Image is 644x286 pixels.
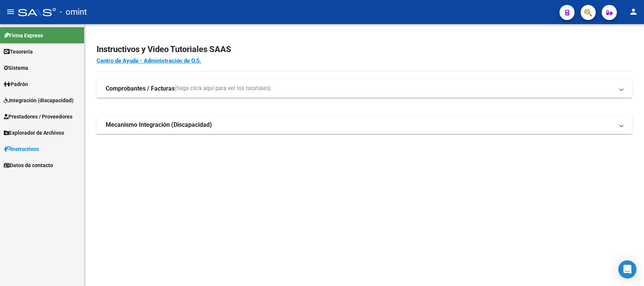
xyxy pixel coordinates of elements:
[4,31,43,40] span: Firma Express
[175,85,271,93] span: (haga click aquí para ver los tutoriales)
[4,145,39,153] span: Instructivos
[4,129,64,137] span: Explorador de Archivos
[4,112,72,121] span: Prestadores / Proveedores
[618,260,636,278] div: Open Intercom Messenger
[106,85,175,93] strong: Comprobantes / Facturas
[4,64,28,72] span: Sistema
[6,7,15,16] mat-icon: menu
[97,116,632,134] mat-expansion-panel-header: Mecanismo Integración (Discapacidad)
[4,48,33,56] span: Tesorería
[106,121,212,129] strong: Mecanismo Integración (Discapacidad)
[97,42,632,57] h2: Instructivos y Video Tutoriales SAAS
[4,80,28,88] span: Padrón
[97,80,632,98] mat-expansion-panel-header: Comprobantes / Facturas(haga click aquí para ver los tutoriales)
[4,96,74,105] span: Integración (discapacidad)
[4,161,53,169] span: Datos de contacto
[60,4,87,20] span: - omint
[97,57,201,64] a: Centro de Ayuda - Administración de O.S.
[629,7,638,16] mat-icon: person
